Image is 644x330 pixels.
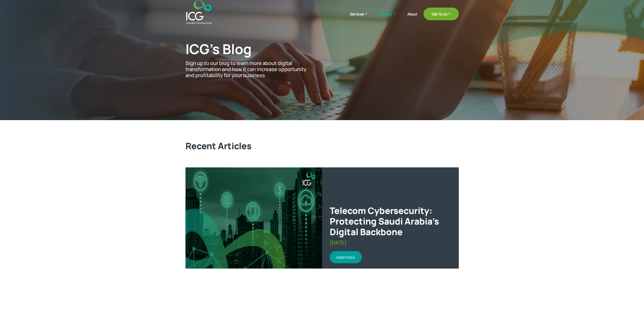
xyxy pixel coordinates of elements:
a: Services [350,11,373,24]
a: Telecom Cybersecurity: Protecting Saudi Arabia’s Digital Backbone [330,205,439,238]
img: Telecom Cybersecurity: Protecting Saudi Arabia’s Digital Backbone [185,167,322,269]
a: Insights [379,11,401,24]
a: Talk To Us [424,8,459,20]
a: About [407,12,417,24]
h2: Recent Articles [185,141,459,154]
span: [DATE] [330,239,346,246]
a: read more [330,251,362,263]
h1: ICG’s Blog [185,41,315,60]
p: Sign up to our blog to learn more about digital transformation and how it can increase opportunit... [185,60,315,78]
